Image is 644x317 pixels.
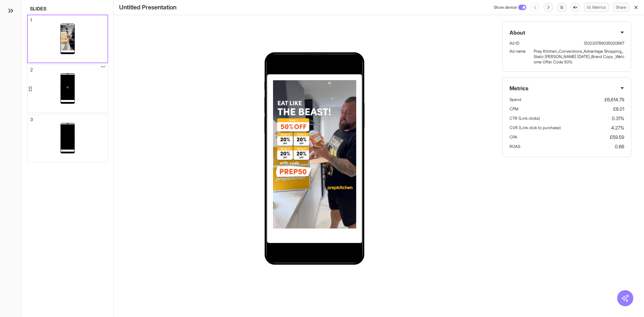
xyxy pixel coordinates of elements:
span: Metrics [509,84,528,92]
button: Metrics [584,3,609,12]
p: 120233789035020667 [584,41,624,46]
p: CVR (Link click to purchase) [509,125,561,130]
h2: Slides [27,5,108,12]
p: £6,614.79 [604,96,624,103]
span: About [509,29,525,37]
p: ROAS [509,144,520,149]
span: Show device [494,5,517,10]
p: Spend [509,97,521,102]
div: 1 [30,18,32,22]
div: 3 [27,114,108,162]
div: 3 [30,117,33,122]
p: CTR (Link clicks) [509,116,540,121]
div: 1 [27,15,108,63]
p: £59.59 [610,134,624,141]
p: 4.27% [611,124,624,131]
p: Ad name [509,49,526,65]
button: Share [613,3,629,12]
p: CPM [509,106,518,112]
span: You cannot perform this action [530,3,540,12]
p: Prep Kitchen_Conversions_Advantage Shopping_Static Eddie Hall 2 July 25_Brand Copy _Welcome Offer... [534,49,624,65]
p: CPA [509,135,517,140]
h1: Untitled Presentation [119,3,176,12]
p: £8.01 [613,106,624,112]
p: Ad ID [509,41,576,46]
p: 0.31% [612,115,624,122]
div: 2 [27,64,108,113]
p: 0.66 [615,143,624,150]
div: 2 [30,67,33,72]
